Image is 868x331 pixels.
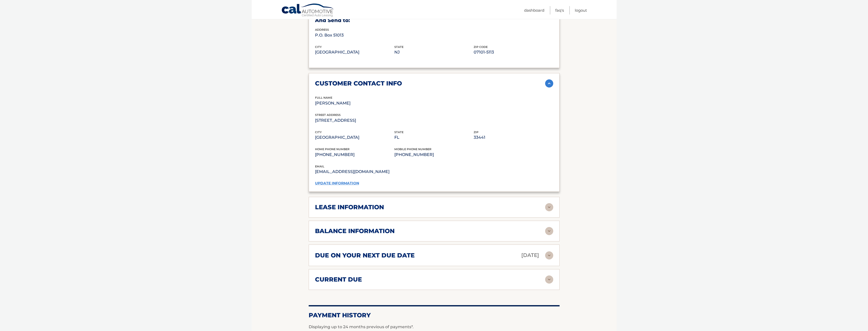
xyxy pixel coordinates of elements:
span: city [315,130,322,134]
h2: balance information [315,227,395,235]
a: Logout [575,6,587,14]
a: update information [315,181,359,185]
p: [STREET_ADDRESS] [315,117,394,124]
h3: And Send to: [315,17,553,24]
p: Displaying up to 24 months previous of payments*. [309,324,560,330]
span: email [315,165,324,168]
a: Dashboard [524,6,544,14]
span: city [315,45,322,49]
a: Cal Automotive [281,3,335,18]
img: accordion-rest.svg [545,227,553,235]
h2: current due [315,276,362,283]
p: [DATE] [521,251,539,260]
h2: lease information [315,203,384,211]
p: [EMAIL_ADDRESS][DOMAIN_NAME] [315,168,434,175]
img: accordion-active.svg [545,79,553,88]
span: mobile phone number [394,147,431,151]
span: street address [315,113,341,117]
p: [GEOGRAPHIC_DATA] [315,49,394,56]
span: full name [315,96,332,99]
p: P.O. Box 51013 [315,32,394,39]
span: state [394,130,403,134]
p: 33441 [474,134,553,141]
h2: Payment History [309,311,560,319]
span: address [315,28,329,31]
img: accordion-rest.svg [545,203,553,211]
img: accordion-rest.svg [545,275,553,284]
p: [GEOGRAPHIC_DATA] [315,134,394,141]
p: [PHONE_NUMBER] [394,151,474,158]
span: zip [474,130,478,134]
p: 07101-5113 [474,49,553,56]
p: FL [394,134,474,141]
a: FAQ's [555,6,564,14]
p: [PERSON_NAME] [315,100,394,107]
span: zip code [474,45,488,49]
p: [PHONE_NUMBER] [315,151,394,158]
h2: customer contact info [315,80,402,87]
img: accordion-rest.svg [545,251,553,259]
p: NJ [394,49,474,56]
span: state [394,45,403,49]
span: home phone number [315,147,349,151]
h2: due on your next due date [315,252,415,259]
